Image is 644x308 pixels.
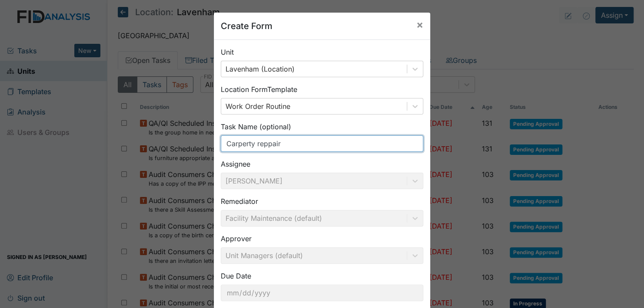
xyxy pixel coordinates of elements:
[409,13,430,37] button: Close
[221,121,291,132] label: Task Name (optional)
[226,101,290,111] div: Work Order Routine
[221,84,297,95] label: Location Form Template
[221,271,251,281] label: Due Date
[221,196,258,206] label: Remediator
[221,233,252,244] label: Approver
[221,20,272,33] h5: Create Form
[221,47,234,57] label: Unit
[221,159,250,169] label: Assignee
[226,64,295,74] div: Lavenham (Location)
[416,18,423,31] span: ×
